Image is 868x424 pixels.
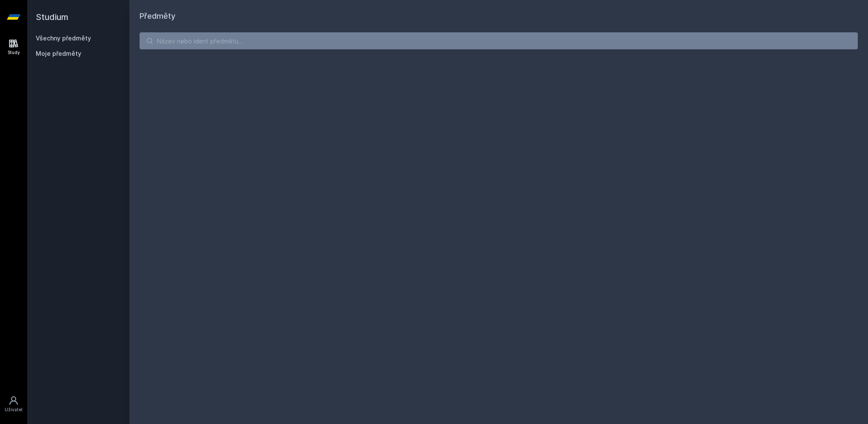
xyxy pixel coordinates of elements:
h1: Předměty [140,10,858,22]
span: Moje předměty [36,49,81,58]
div: Uživatel [5,407,23,413]
a: Study [2,34,26,60]
a: Všechny předměty [36,34,91,42]
input: Název nebo ident předmětu… [140,32,858,49]
a: Uživatel [2,391,26,417]
div: Study [8,49,20,56]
